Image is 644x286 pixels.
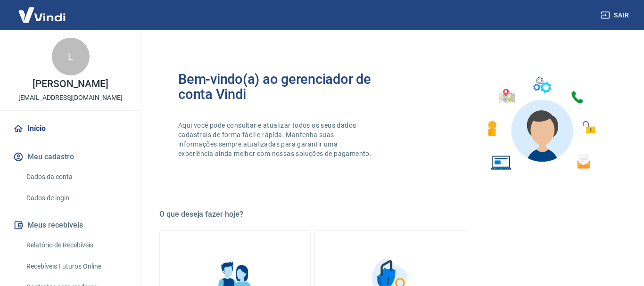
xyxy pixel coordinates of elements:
p: Aqui você pode consultar e atualizar todos os seus dados cadastrais de forma fácil e rápida. Mant... [178,121,373,158]
a: Início [11,118,130,139]
img: Vindi [11,0,73,29]
h5: O que deseja fazer hoje? [159,210,621,219]
a: Dados da conta [23,167,130,187]
img: Imagem de um avatar masculino com diversos icones exemplificando as funcionalidades do gerenciado... [479,72,603,176]
p: [EMAIL_ADDRESS][DOMAIN_NAME] [18,93,123,103]
button: Sair [599,7,633,24]
button: Meu cadastro [11,147,130,167]
div: L [52,38,90,75]
a: Dados de login [23,188,130,208]
a: Recebíveis Futuros Online [23,257,130,276]
button: Meus recebíveis [11,215,130,236]
a: Relatório de Recebíveis [23,236,130,255]
h2: Bem-vindo(a) ao gerenciador de conta Vindi [178,72,390,102]
p: [PERSON_NAME] [33,79,108,89]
